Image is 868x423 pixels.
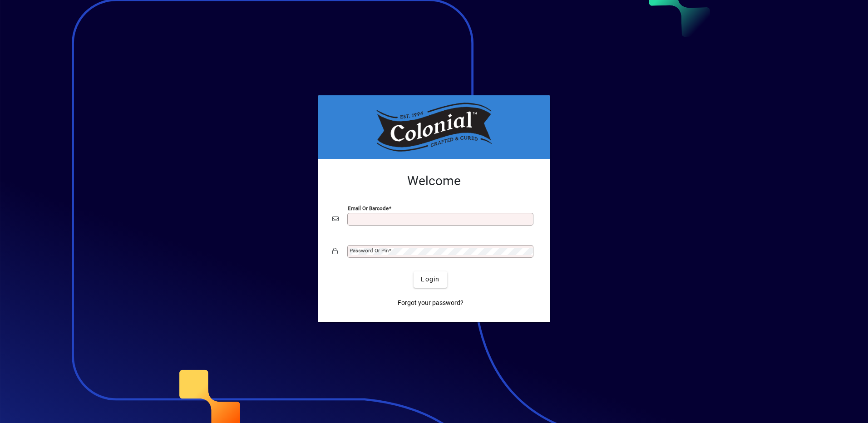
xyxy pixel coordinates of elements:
mat-label: Email or Barcode [348,205,389,211]
span: Forgot your password? [398,298,464,308]
button: Login [414,271,447,288]
span: Login [421,275,439,284]
a: Forgot your password? [394,295,467,311]
h2: Welcome [332,173,536,189]
mat-label: Password or Pin [350,247,389,254]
